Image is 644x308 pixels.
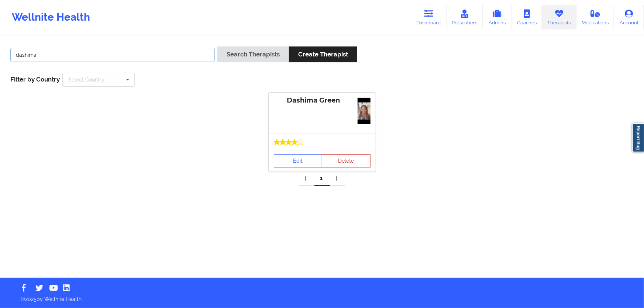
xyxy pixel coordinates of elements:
a: 1 [314,171,330,186]
a: Next item [330,171,345,186]
p: © 2025 by Wellnite Health [16,290,628,303]
button: Create Therapist [289,46,357,62]
a: Prescribers [447,5,483,30]
a: Edit [274,154,323,167]
div: Dashima Green [274,96,371,105]
div: Select Country [68,77,104,82]
span: Filter by Country [10,76,60,83]
a: Previous item [299,171,314,186]
a: Report Bug [632,123,644,152]
a: Coaches [512,5,542,30]
img: Screenshot_20220712-214308_Gallery.jpg [358,98,371,124]
button: Search Therapists [217,46,289,62]
button: Delete [322,154,371,167]
div: Pagination Navigation [299,171,345,186]
a: Dashboard [411,5,447,30]
a: Therapists [542,5,576,30]
a: Admins [483,5,512,30]
a: Account [614,5,644,30]
a: Medications [576,5,614,30]
input: Search Keywords [10,48,215,62]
